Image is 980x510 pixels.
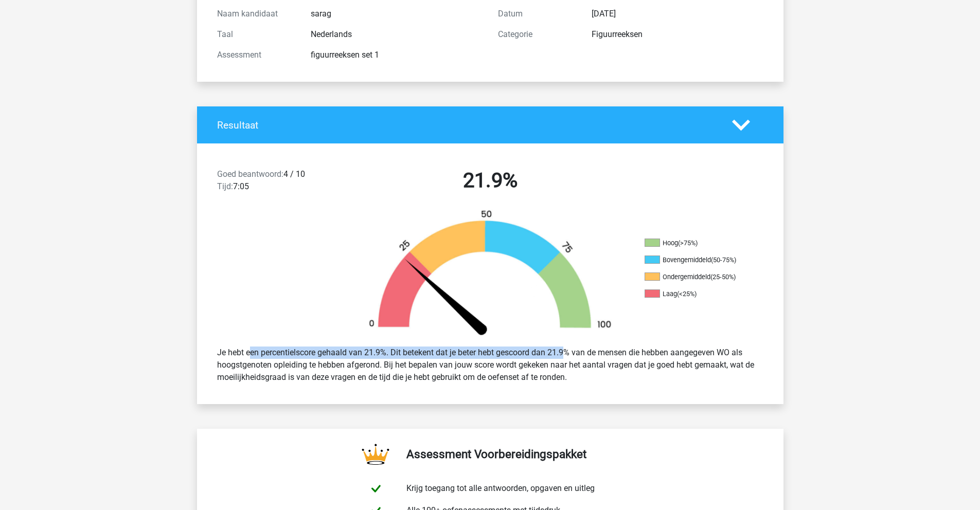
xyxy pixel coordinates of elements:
div: Assessment [209,49,303,61]
div: 4 / 10 7:05 [209,168,350,197]
div: Nederlands [303,28,490,41]
div: (<25%) [677,290,697,298]
div: sarag [303,8,490,20]
div: figuurreeksen set 1 [303,49,490,61]
span: Goed beantwoord: [217,169,283,179]
li: Ondergemiddeld [645,272,747,282]
h2: 21.9% [358,168,623,193]
div: (50-75%) [711,256,736,264]
span: Tijd: [217,181,233,191]
div: (>75%) [678,239,698,247]
div: Figuurreeksen [584,28,771,41]
li: Laag [645,289,747,299]
div: [DATE] [584,8,771,20]
div: Categorie [490,28,584,41]
div: Taal [209,28,303,41]
h4: Resultaat [217,119,717,131]
div: (25-50%) [710,273,736,281]
div: Naam kandidaat [209,8,303,20]
div: Je hebt een percentielscore gehaald van 21.9%. Dit betekent dat je beter hebt gescoord dan 21.9% ... [209,342,771,388]
li: Bovengemiddeld [645,256,747,265]
img: 22.a52c633a1487.png [351,209,629,338]
div: Datum [490,8,584,20]
li: Hoog [645,239,747,248]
